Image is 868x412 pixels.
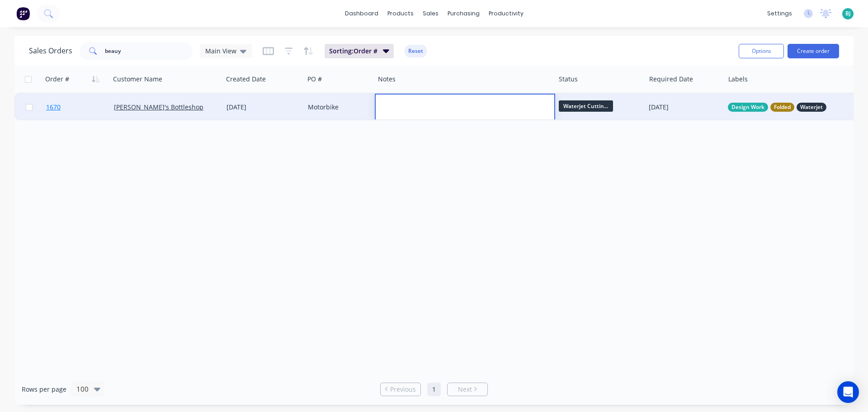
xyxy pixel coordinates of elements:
div: Order # [45,75,69,84]
span: 1670 [46,103,61,112]
div: Notes [378,75,396,84]
span: Design Work [731,103,764,112]
span: Main View [205,46,236,56]
a: dashboard [340,7,383,20]
a: Next page [448,385,487,394]
h1: Sales Orders [29,47,72,55]
a: Previous page [381,385,420,394]
a: [PERSON_NAME]'s Bottleshop [114,103,203,111]
span: Next [458,385,472,394]
a: 1670 [46,94,114,121]
span: Rows per page [22,385,66,394]
div: products [383,7,418,20]
div: Status [559,75,578,84]
span: Previous [390,385,416,394]
div: sales [418,7,443,20]
input: Search... [105,42,193,60]
span: Waterjet Cuttin... [559,100,613,112]
div: Required Date [649,75,693,84]
button: Options [739,44,784,58]
span: Waterjet [800,103,823,112]
div: Customer Name [113,75,162,84]
div: Motorbike [308,103,368,112]
button: Create order [788,44,839,58]
ul: Pagination [377,383,491,396]
div: PO # [307,75,322,84]
div: [DATE] [226,103,301,112]
div: Labels [728,75,748,84]
div: purchasing [443,7,484,20]
button: Design WorkFoldedWaterjet [728,103,826,112]
div: Open Intercom Messenger [837,381,859,403]
button: Reset [405,45,427,57]
div: Created Date [226,75,266,84]
button: Sorting:Order # [325,44,394,58]
div: [DATE] [649,103,721,112]
a: Page 1 is your current page [427,383,441,396]
img: Factory [16,7,30,20]
span: Folded [774,103,791,112]
span: Sorting: Order # [329,47,377,56]
div: settings [763,7,797,20]
div: productivity [484,7,528,20]
span: BJ [845,9,851,18]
